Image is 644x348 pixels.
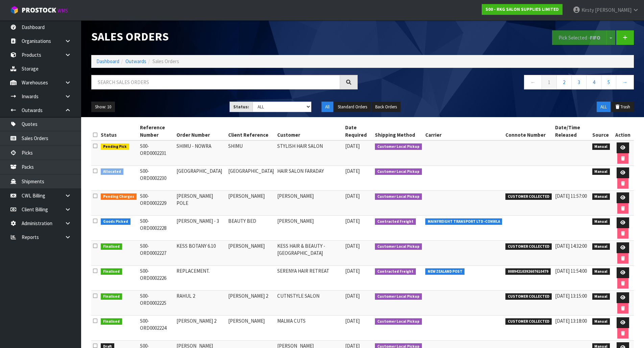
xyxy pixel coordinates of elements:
[590,34,600,41] strong: FIFO
[592,218,610,225] span: Manual
[612,122,634,140] th: Action
[581,7,594,13] span: Kirsty
[175,316,226,341] td: [PERSON_NAME] 2
[138,241,175,266] td: S00-ORD0002227
[345,318,360,324] span: [DATE]
[504,122,553,140] th: Connote Number
[57,7,68,14] small: WMS
[555,193,587,199] span: [DATE] 11:57:00
[556,75,572,89] a: 2
[226,191,276,216] td: [PERSON_NAME]
[101,318,122,325] span: Finalised
[555,318,587,324] span: [DATE] 13:18:00
[138,216,175,241] td: S00-ORD0002228
[276,316,343,341] td: MALWA CUTS
[586,75,601,89] a: 4
[138,191,175,216] td: S00-ORD0002229
[542,75,557,89] a: 1
[101,243,122,250] span: Finalised
[591,122,612,140] th: Source
[138,122,175,140] th: Reference Number
[276,291,343,316] td: CUTNSTYLE SALON
[226,166,276,191] td: [GEOGRAPHIC_DATA]
[616,75,634,89] a: →
[96,58,119,64] a: Dashboard
[375,268,416,275] span: Contracted Freight
[226,291,276,316] td: [PERSON_NAME] 2
[595,7,631,13] span: [PERSON_NAME]
[276,166,343,191] td: HAIR SALON FARADAY
[138,291,175,316] td: S00-ORD0002225
[91,102,115,112] button: Show: 10
[125,58,146,64] a: Outwards
[175,166,226,191] td: [GEOGRAPHIC_DATA]
[505,293,552,300] span: CUSTOMER COLLECTED
[611,102,634,112] button: Trash
[482,4,563,15] a: S00 - RKG SALON SUPPLIES LIMITED
[505,268,551,275] span: 00894210392607610479
[276,191,343,216] td: [PERSON_NAME]
[175,191,226,216] td: [PERSON_NAME] POLE
[424,122,504,140] th: Carrier
[101,168,123,175] span: Allocated
[226,122,276,140] th: Client Reference
[372,102,401,112] button: Back Orders
[175,266,226,291] td: REPLACEMENT.
[553,122,591,140] th: Date/Time Released
[592,193,610,200] span: Manual
[555,243,587,249] span: [DATE] 14:32:00
[226,216,276,241] td: BEAUTY BED
[505,193,552,200] span: CUSTOMER COLLECTED
[524,75,542,89] a: ←
[601,75,616,89] a: 5
[375,318,422,325] span: Customer Local Pickup
[334,102,371,112] button: Standard Orders
[592,318,610,325] span: Manual
[138,266,175,291] td: S00-ORD0002226
[592,243,610,250] span: Manual
[375,168,422,175] span: Customer Local Pickup
[175,140,226,166] td: SHIMU - NOWRA
[276,122,343,140] th: Customer
[555,268,587,274] span: [DATE] 11:54:00
[10,6,19,14] img: cube-alt.png
[276,241,343,266] td: KESS HAIR & BEAUTY - [GEOGRAPHIC_DATA]
[101,268,122,275] span: Finalised
[138,166,175,191] td: S00-ORD0002230
[321,102,333,112] button: All
[343,122,373,140] th: Date Required
[276,216,343,241] td: [PERSON_NAME]
[345,218,360,224] span: [DATE]
[22,6,56,15] span: ProStock
[555,293,587,299] span: [DATE] 13:15:00
[226,316,276,341] td: [PERSON_NAME]
[101,143,129,150] span: Pending Pick
[138,316,175,341] td: S00-ORD0002224
[345,243,360,249] span: [DATE]
[373,122,424,140] th: Shipping Method
[375,218,416,225] span: Contracted Freight
[368,75,634,91] nav: Page navigation
[345,293,360,299] span: [DATE]
[592,268,610,275] span: Manual
[152,58,179,64] span: Sales Orders
[552,30,607,45] button: Pick Selected -FIFO
[101,193,137,200] span: Pending Charges
[375,293,422,300] span: Customer Local Pickup
[597,102,611,112] button: ALL
[592,143,610,150] span: Manual
[375,243,422,250] span: Customer Local Pickup
[375,143,422,150] span: Customer Local Pickup
[175,291,226,316] td: RAHUL 2
[175,122,226,140] th: Order Number
[91,30,358,43] h1: Sales Orders
[99,122,138,140] th: Status
[226,140,276,166] td: SHIMU
[175,241,226,266] td: KESS BOTANY 6.10
[345,143,360,149] span: [DATE]
[345,168,360,174] span: [DATE]
[226,241,276,266] td: [PERSON_NAME]
[485,6,559,12] strong: S00 - RKG SALON SUPPLIES LIMITED
[101,218,130,225] span: Goods Picked
[592,293,610,300] span: Manual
